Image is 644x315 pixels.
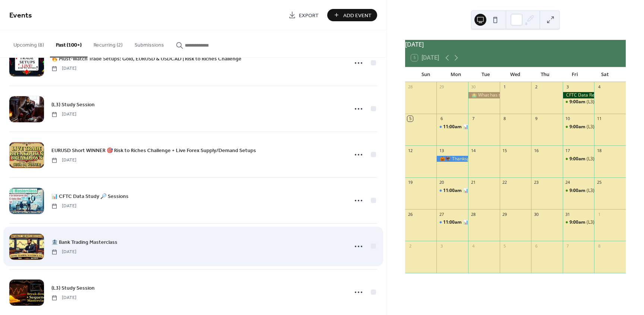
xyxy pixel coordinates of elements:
span: [DATE] [51,249,76,255]
span: 9:00am [569,124,587,130]
div: 23 [533,180,539,185]
span: [DATE] [51,294,76,301]
div: Wed [501,67,530,82]
div: 7 [565,243,571,249]
a: (L3) Study Session [51,100,95,109]
button: Past (100+) [50,30,88,57]
div: Mon [441,67,471,82]
div: (L3) Study Session [563,156,594,162]
span: 11:00am [443,124,463,130]
button: Add Event [327,9,377,21]
div: 29 [439,84,444,90]
div: 4 [596,84,602,90]
div: 3 [565,84,571,90]
span: [DATE] [51,157,76,164]
div: (L3) Study Session [563,124,594,130]
div: 1 [502,84,508,90]
div: 28 [407,84,413,90]
div: 6 [533,243,539,249]
div: 🤷‍♂️ What has to happen to go long 📈 Bitcoin! [468,92,500,98]
div: 5 [502,243,508,249]
div: 7 [470,116,476,122]
span: 9:00am [569,188,587,194]
div: 24 [565,180,571,185]
div: 📊 CFTC Data Study 🔎 Sessions [463,219,530,226]
div: Fri [560,67,590,82]
div: 16 [533,148,539,153]
div: Sun [411,67,441,82]
div: 9 [533,116,539,122]
div: Sat [590,67,620,82]
span: [DATE] [51,111,76,118]
div: 📊 CFTC Data Study 🔎 Sessions [436,188,468,194]
span: 🔥 Must-Watch Trade Setups: Gold, EURUSD & USDCAD | Risk to Riches Challenge [51,55,241,63]
div: 28 [470,211,476,217]
div: (L3) Study Session [587,188,624,194]
div: (L3) Study Session [587,99,624,105]
a: 🏦 Bank Trading Masterclass [51,238,117,246]
div: 6 [439,116,444,122]
button: Submissions [129,30,170,57]
div: 13 [439,148,444,153]
div: (L3) Study Session [563,219,594,226]
div: 19 [407,180,413,185]
div: 2 [533,84,539,90]
span: 9:00am [569,99,587,105]
div: 18 [596,148,602,153]
span: EURUSD Short WINNER 🎯 Risk to Riches Challenge + Live Forex Supply/Demand Setups [51,147,256,155]
div: 27 [439,211,444,217]
div: Tue [471,67,501,82]
div: 22 [502,180,508,185]
div: (L3) Study Session [587,156,624,162]
div: (L3) Study Session [587,124,624,130]
a: Export [283,9,324,21]
div: 17 [565,148,571,153]
div: 21 [470,180,476,185]
span: 📊 CFTC Data Study 🔎 Sessions [51,193,129,201]
div: (L3) Study Session [563,188,594,194]
div: 2 [407,243,413,249]
span: Export [299,12,319,19]
div: 8 [596,243,602,249]
div: 25 [596,180,602,185]
div: 📊 CFTC Data Study 🔎 Sessions [436,219,468,226]
div: 26 [407,211,413,217]
a: EURUSD Short WINNER 🎯 Risk to Riches Challenge + Live Forex Supply/Demand Setups [51,146,256,155]
a: 📊 CFTC Data Study 🔎 Sessions [51,192,129,201]
div: [DATE] [405,40,626,49]
div: 📊 CFTC Data Study 🔎 Sessions [463,124,530,130]
div: 30 [470,84,476,90]
a: (L3) Study Session [51,284,95,292]
div: Thu [530,67,560,82]
span: (L3) Study Session [51,284,95,292]
span: 🏦 Bank Trading Masterclass [51,239,117,246]
span: (L3) Study Session [51,101,95,109]
div: 14 [470,148,476,153]
div: (L3) Study Session [563,99,594,105]
div: 1 [596,211,602,217]
div: 8 [502,116,508,122]
span: 11:00am [443,188,463,194]
div: 15 [502,148,508,153]
div: 5 [407,116,413,122]
div: 📊 CFTC Data Study 🔎 Sessions [463,188,530,194]
button: Recurring (2) [88,30,129,57]
div: 31 [565,211,571,217]
div: 3 [439,243,444,249]
div: 📊 CFTC Data Study 🔎 Sessions [436,124,468,130]
div: 11 [596,116,602,122]
button: Upcoming (8) [7,30,50,57]
span: [DATE] [51,65,76,72]
span: 9:00am [569,156,587,162]
div: 29 [502,211,508,217]
div: 20 [439,180,444,185]
div: 12 [407,148,413,153]
div: (L3) Study Session [587,219,624,226]
span: [DATE] [51,203,76,210]
span: 11:00am [443,219,463,226]
div: 30 [533,211,539,217]
div: CFTC Data Release [563,92,594,98]
a: 🔥 Must-Watch Trade Setups: Gold, EURUSD & USDCAD | Risk to Riches Challenge [51,54,241,63]
div: 🎃🦃 Thanksgiving [436,156,468,162]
